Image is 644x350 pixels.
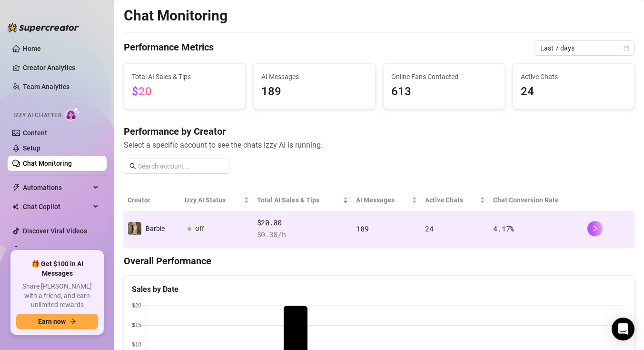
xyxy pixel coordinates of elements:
[612,318,634,340] div: Open Intercom Messenger
[261,71,367,82] span: AI Messages
[356,195,410,205] span: AI Messages
[65,107,80,121] img: AI Chatter
[38,318,66,325] span: Earn now
[132,71,238,82] span: Total AI Sales & Tips
[257,229,349,240] span: $ 0.38 /h
[124,254,634,268] h4: Overall Performance
[132,283,626,295] div: Sales by Date
[425,195,478,205] span: Active Chats
[253,189,353,211] th: Total AI Sales & Tips
[23,180,90,195] span: Automations
[16,282,98,310] span: Share [PERSON_NAME] with a friend, and earn unlimited rewards
[124,189,181,211] th: Creator
[13,111,61,120] span: Izzy AI Chatter
[592,225,598,232] span: right
[124,125,634,138] h4: Performance by Creator
[624,45,629,51] span: calendar
[23,144,40,152] a: Setup
[493,224,514,233] span: 4.17 %
[181,189,253,211] th: Izzy AI Status
[489,189,583,211] th: Chat Conversion Rate
[23,199,90,214] span: Chat Copilot
[257,195,341,205] span: Total AI Sales & Tips
[352,189,421,211] th: AI Messages
[391,83,497,101] span: 613
[540,41,629,55] span: Last 7 days
[23,60,99,75] a: Creator Analytics
[23,160,72,167] a: Chat Monitoring
[425,224,433,233] span: 24
[69,318,76,325] span: arrow-right
[12,184,20,191] span: thunderbolt
[257,217,349,229] span: $20.00
[124,139,634,151] span: Select a specific account to see the chats Izzy AI is running.
[23,45,41,52] a: Home
[16,260,98,278] span: 🎁 Get $100 in AI Messages
[138,161,224,171] input: Search account...
[23,129,47,137] a: Content
[521,71,626,82] span: Active Chats
[195,225,204,232] span: Off
[124,40,214,56] h4: Performance Metrics
[129,163,136,170] span: search
[23,227,87,235] a: Discover Viral Videos
[132,85,152,98] span: $20
[587,221,603,236] button: right
[16,314,98,329] button: Earn nowarrow-right
[356,224,368,233] span: 189
[261,83,367,101] span: 189
[23,246,48,254] a: Settings
[521,83,626,101] span: 24
[128,222,141,235] img: Barbie
[12,203,19,210] img: Chat Copilot
[146,225,165,232] span: Barbie
[421,189,489,211] th: Active Chats
[391,71,497,82] span: Online Fans Contacted
[185,195,241,205] span: Izzy AI Status
[124,7,228,25] h2: Chat Monitoring
[8,23,79,32] img: logo-BBDzfeDw.svg
[23,83,69,90] a: Team Analytics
